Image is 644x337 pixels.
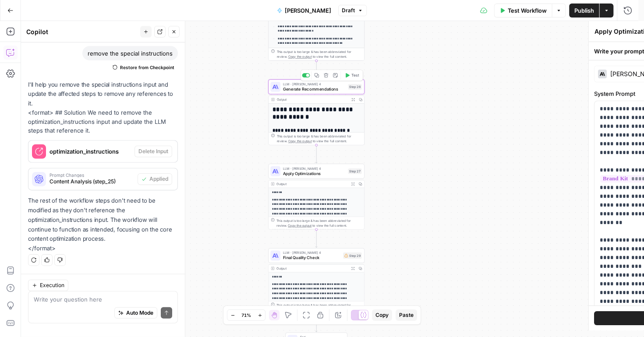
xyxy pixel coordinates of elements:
p: I'll help you remove the special instructions input and update the affected steps to remove any r... [28,80,178,109]
div: Output [277,182,348,186]
button: Publish [569,4,599,18]
button: Test Workflow [494,4,552,18]
span: Draft [342,7,355,14]
div: Output [277,266,348,270]
div: This output is too large & has been abbreviated for review. to view the full content. [277,218,362,228]
span: LLM · [PERSON_NAME] 4 [283,166,346,171]
button: Auto Mode [114,307,157,319]
button: Test [342,71,361,79]
span: Copy [375,311,389,319]
span: LLM · [PERSON_NAME] 4 [283,81,346,86]
span: Delete Input [138,147,168,155]
span: Publish [574,6,594,15]
div: Step 29 [343,253,362,259]
button: Copy [372,309,392,321]
g: Edge from step_27 to step_29 [315,229,317,247]
div: Step 27 [348,168,362,174]
span: Apply Optimizations [283,170,346,176]
div: Copilot [26,27,138,36]
span: Final Quality Check [283,255,341,261]
span: Execution [40,281,64,289]
div: Step 26 [348,84,362,90]
div: This output is too large & has been abbreviated for review. to view the full content. [277,49,362,60]
span: Restore from Checkpoint [120,64,174,71]
button: Paste [396,309,417,321]
div: This output is too large & has been abbreviated for review. to view the full content. [277,133,362,144]
button: Draft [338,5,367,16]
div: Output [277,97,348,102]
span: Test Workflow [508,6,547,15]
div: <format> ## Solution We need to remove the optimization_instructions input and update the LLM ste... [28,80,178,253]
span: Applied [149,175,168,183]
span: Copy the output [288,139,312,143]
g: Edge from step_26 to step_27 [315,145,317,163]
p: The rest of the workflow steps don't need to be modified as they don't reference the optimization... [28,196,178,243]
span: Copy the output [288,55,312,59]
span: LLM · [PERSON_NAME] 4 [283,250,341,255]
span: [PERSON_NAME] [285,6,331,15]
span: Copy the output [288,224,312,228]
button: Delete Input [134,146,172,158]
span: Content Analysis (step_25) [50,178,134,186]
span: optimization_instructions [50,147,131,156]
span: Generate Recommendations [283,86,346,92]
span: Test [351,73,359,78]
span: Auto Mode [126,309,153,317]
span: 71% [241,312,251,319]
div: This output is too large & has been abbreviated for review. to view the full content. [277,302,362,312]
g: Edge from step_29 to end [315,314,317,332]
div: remove the special instructions [82,46,178,60]
button: Applied [138,173,172,185]
button: [PERSON_NAME] [272,4,336,18]
span: Prompt Changes [50,173,134,177]
button: Restore from Checkpoint [109,62,178,73]
span: Paste [399,311,414,319]
button: Execution [28,280,68,291]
